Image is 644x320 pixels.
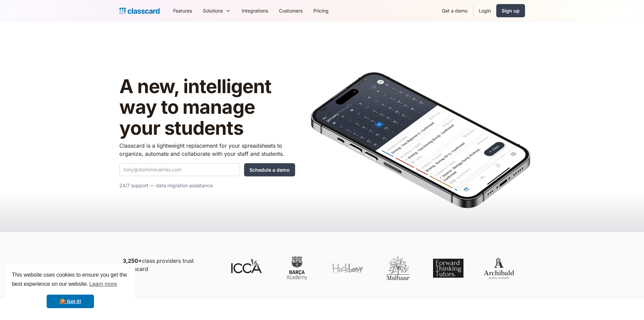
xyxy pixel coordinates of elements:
p: Classcard is a lightweight replacement for your spreadsheets to organize, automate and collaborat... [119,142,295,158]
a: Integrations [236,3,273,18]
p: class providers trust Classcard [123,257,217,273]
a: Pricing [308,3,334,18]
a: Login [473,3,496,18]
div: cookieconsent [5,264,135,315]
a: learn more about cookies [88,279,118,289]
a: Features [168,3,197,18]
h1: A new, intelligent way to manage your students [119,76,295,139]
input: Schedule a demo [244,163,295,176]
form: Quick Demo Form [119,163,295,176]
strong: 3,250+ [123,257,142,264]
div: Solutions [197,3,236,18]
a: Logo [119,6,160,16]
a: dismiss cookie message [47,295,94,308]
a: Sign up [496,4,525,17]
div: Solutions [203,7,223,14]
a: Customers [273,3,308,18]
p: 24/7 support — data migration assistance. [119,182,295,190]
input: tony@starkindustries.com [119,163,240,176]
span: This website uses cookies to ensure you get the best experience on our website. [12,271,129,289]
div: Sign up [502,7,520,14]
a: Get a demo [436,3,473,18]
